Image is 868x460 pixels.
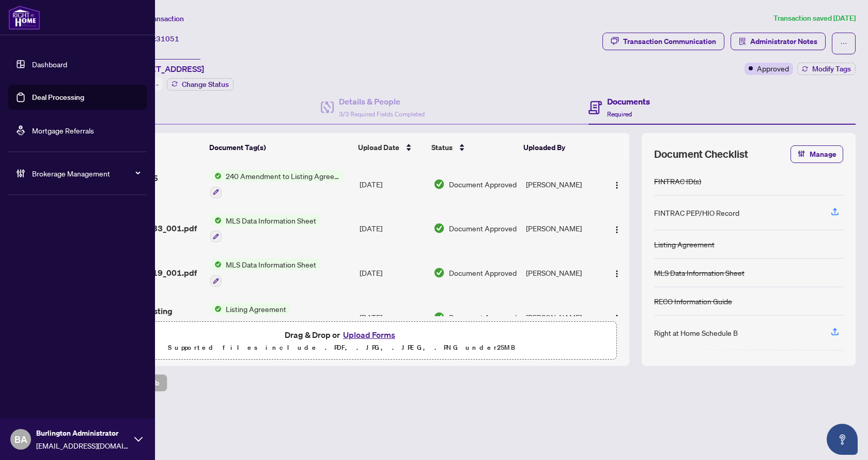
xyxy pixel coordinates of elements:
th: Status [427,133,519,162]
a: Deal Processing [32,93,84,102]
th: Uploaded By [519,133,600,162]
img: Document Status [433,179,445,190]
td: [DATE] [355,295,429,339]
td: [PERSON_NAME] [522,295,603,339]
img: Status Icon [210,259,222,270]
span: Change Status [182,81,229,88]
div: Transaction Communication [623,33,716,50]
span: 31051 [156,34,179,43]
th: Upload Date [354,133,427,162]
td: [DATE] [355,162,429,206]
button: Upload Forms [340,328,398,342]
img: Status Icon [210,215,222,226]
img: Logo [613,226,621,234]
article: Transaction saved [DATE] [773,12,856,24]
a: Mortgage Referrals [32,126,94,135]
span: Document Checklist [654,147,748,161]
span: Modify Tags [812,65,851,72]
button: Transaction Communication [602,33,724,50]
button: Manage [791,145,843,163]
img: logo [8,5,40,30]
div: Listing Agreement [654,239,715,250]
button: Open asap [827,424,858,455]
td: [PERSON_NAME] [522,250,603,295]
button: Status Icon240 Amendment to Listing Agreement - Authority to Offer for Sale Price Change/Extensio... [210,170,344,198]
img: Logo [613,181,621,189]
a: Dashboard [32,60,67,69]
img: Logo [613,270,621,278]
td: [PERSON_NAME] [522,162,603,206]
span: - [156,80,159,89]
button: Logo [609,176,625,192]
div: FINTRAC ID(s) [654,175,701,187]
span: solution [739,38,746,45]
span: View Transaction [129,14,184,23]
img: Document Status [433,267,445,278]
p: Supported files include .PDF, .JPG, .JPEG, .PNG under 25 MB [73,342,610,354]
span: Document Approved [449,179,517,190]
span: Document Approved [449,222,517,234]
img: Status Icon [210,303,222,315]
img: Document Status [433,222,445,234]
span: BA [14,432,27,447]
button: Logo [609,264,625,281]
td: [DATE] [355,250,429,295]
button: Status IconMLS Data Information Sheet [210,215,320,243]
span: Upload Date [358,142,399,153]
button: Logo [609,309,625,325]
td: [DATE] [355,206,429,251]
span: MLS Data Information Sheet [222,259,320,270]
button: Logo [609,220,625,236]
td: [PERSON_NAME] [522,206,603,251]
span: Listing Agreement [222,303,290,315]
img: Status Icon [210,170,222,182]
button: Administrator Notes [731,33,826,50]
button: Status IconMLS Data Information Sheet [210,259,320,287]
div: RECO Information Guide [654,295,732,307]
h4: Details & People [339,95,425,108]
div: Right at Home Schedule B [654,327,738,338]
img: Document Status [433,311,445,323]
button: Modify Tags [797,63,856,75]
span: [EMAIL_ADDRESS][DOMAIN_NAME] [36,440,129,451]
span: Document Approved [449,267,517,278]
h4: Documents [607,95,650,108]
span: [STREET_ADDRESS] [128,63,204,75]
span: Status [431,142,453,153]
span: ellipsis [840,40,847,47]
span: Required [607,110,632,118]
th: Document Tag(s) [205,133,354,162]
span: 240 Amendment to Listing Agreement - Authority to Offer for Sale Price Change/Extension/Amendment(s) [222,170,344,182]
span: Drag & Drop or [285,328,398,342]
span: Document Approved [449,311,517,323]
img: Logo [613,314,621,322]
span: Drag & Drop orUpload FormsSupported files include .PDF, .JPG, .JPEG, .PNG under25MB [67,322,616,360]
div: MLS Data Information Sheet [654,267,745,278]
span: Manage [810,146,836,162]
span: Brokerage Management [32,168,139,179]
button: Status IconListing Agreement [210,303,290,331]
span: MLS Data Information Sheet [222,215,320,226]
span: Burlington Administrator [36,427,129,439]
div: FINTRAC PEP/HIO Record [654,207,739,218]
span: Approved [757,63,789,74]
span: 3/3 Required Fields Completed [339,110,425,118]
button: Change Status [167,78,234,91]
span: Administrator Notes [750,33,817,50]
